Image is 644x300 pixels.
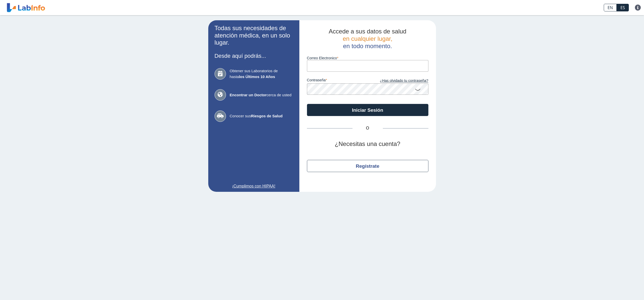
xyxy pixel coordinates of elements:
[329,28,406,35] span: Accede a sus datos de salud
[215,25,293,46] h2: Todas sus necesidades de atención médica, en un solo lugar.
[343,35,392,42] span: en cualquier lugar,
[230,68,293,80] span: Obtener sus Laboratorios de hasta
[239,74,275,79] b: los Últimos 10 Años
[307,56,428,60] label: Correo Electronico
[352,125,383,131] span: O
[307,160,428,172] button: Regístrate
[230,113,293,119] span: Conocer sus
[215,183,293,189] a: ¡Cumplimos con HIPAA!
[343,43,392,49] span: en todo momento.
[307,78,368,84] label: contraseña
[307,140,428,148] h2: ¿Necesitas una cuenta?
[617,4,629,11] a: ES
[251,114,283,118] b: Riesgos de Salud
[230,92,293,98] span: cerca de usted
[307,104,428,116] button: Iniciar Sesión
[604,4,617,11] a: EN
[230,93,267,97] b: Encontrar un Doctor
[215,53,293,59] h3: Desde aquí podrás...
[368,78,428,84] a: ¿Has olvidado tu contraseña?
